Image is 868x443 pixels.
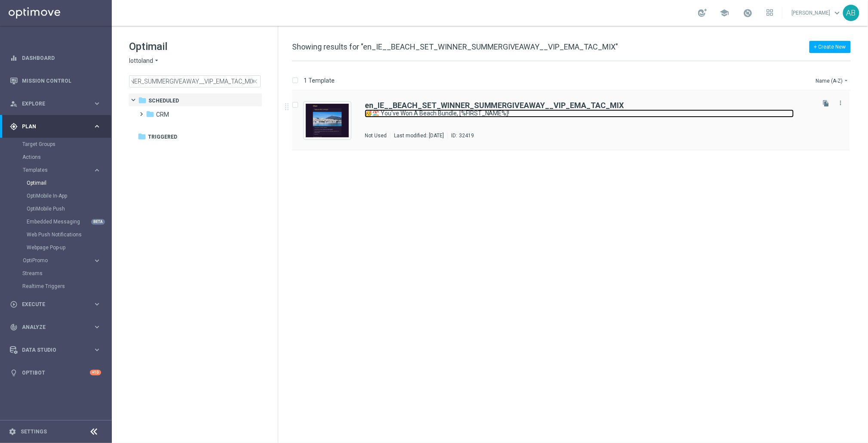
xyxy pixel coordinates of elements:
[720,8,729,18] span: school
[148,97,179,105] span: Scheduled
[283,91,866,150] div: Press SPACE to select this row.
[148,133,177,141] span: Triggered
[153,57,160,65] i: arrow_drop_down
[93,99,101,108] i: keyboard_arrow_right
[10,100,93,108] div: Explore
[23,258,93,263] div: OptiPromo
[22,151,111,164] div: Actions
[156,111,169,118] span: CRM
[27,231,89,238] a: Web Push Notifications
[22,280,111,293] div: Realtime Triggers
[9,77,102,84] button: Mission Control
[93,122,101,130] i: keyboard_arrow_right
[22,270,89,277] a: Streams
[27,218,89,225] a: Embedded Messaging
[27,189,111,202] div: OptiMobile In-App
[10,123,18,130] i: gps_fixed
[93,257,101,265] i: keyboard_arrow_right
[27,180,89,186] a: Optimail
[22,167,102,173] button: Templates keyboard_arrow_right
[22,141,89,148] a: Target Groups
[22,347,93,353] span: Data Studio
[146,110,154,118] i: folder
[22,46,101,69] a: Dashboard
[27,192,89,199] a: OptiMobile In-App
[843,77,850,84] i: arrow_drop_down
[27,244,89,251] a: Webpage Pop-up
[22,283,89,290] a: Realtime Triggers
[447,132,474,139] div: ID:
[129,75,261,87] input: Search Template
[27,177,111,189] div: Optimail
[21,429,47,434] a: Settings
[9,301,102,308] button: play_circle_outline Execute keyboard_arrow_right
[10,361,101,384] div: Optibot
[252,78,259,85] span: close
[837,98,845,108] button: more_vert
[22,124,93,129] span: Plan
[292,42,618,51] span: Showing results for "en_IE__BEACH_SET_WINNER_SUMMERGIVEAWAY__VIP_EMA_TAC_MIX"
[22,257,102,264] button: OptiPromo keyboard_arrow_right
[10,69,101,92] div: Mission Control
[23,167,84,173] span: Templates
[9,123,102,130] button: gps_fixed Plan keyboard_arrow_right
[365,109,814,118] div: 🥳🏖️ You've Won A Beach Bundle, [%FIRST_NAME%]!
[9,369,102,376] button: lightbulb Optibot +10
[22,325,93,330] span: Analyze
[823,100,830,107] i: file_copy
[10,46,101,69] div: Dashboard
[93,300,101,308] i: keyboard_arrow_right
[10,123,93,130] div: Plan
[306,104,349,137] img: 32419.jpeg
[22,154,89,161] a: Actions
[22,254,111,267] div: OptiPromo
[93,346,101,354] i: keyboard_arrow_right
[10,300,93,308] div: Execute
[10,100,18,108] i: person_search
[304,77,335,84] p: 1 Template
[93,166,101,174] i: keyboard_arrow_right
[90,370,101,375] div: +10
[821,98,832,109] button: file_copy
[129,57,160,65] button: lottoland arrow_drop_down
[9,55,102,62] div: equalizer Dashboard
[9,324,102,331] button: track_changes Analyze keyboard_arrow_right
[365,109,794,118] a: 🥳🏖️ You've Won A Beach Bundle, [%FIRST_NAME%]!
[837,99,844,106] i: more_vert
[365,132,387,139] div: Not Used
[27,202,111,215] div: OptiMobile Push
[27,241,111,254] div: Webpage Pop-up
[10,54,18,62] i: equalizer
[9,428,16,436] i: settings
[9,347,102,353] button: Data Studio keyboard_arrow_right
[91,219,105,225] div: BETA
[22,164,111,254] div: Templates
[9,100,102,107] button: person_search Explore keyboard_arrow_right
[365,101,624,110] b: en_IE__BEACH_SET_WINNER_SUMMERGIVEAWAY__VIP_EMA_TAC_MIX
[22,267,111,280] div: Streams
[23,258,84,263] span: OptiPromo
[138,96,147,105] i: folder
[791,6,843,19] a: [PERSON_NAME]keyboard_arrow_down
[10,323,18,331] i: track_changes
[10,323,93,331] div: Analyze
[22,361,90,384] a: Optibot
[129,40,261,53] h1: Optimail
[10,300,18,308] i: play_circle_outline
[391,132,447,139] div: Last modified: [DATE]
[10,369,18,377] i: lightbulb
[129,57,153,65] span: lottoland
[27,205,89,212] a: OptiMobile Push
[843,5,859,21] div: AB
[815,75,851,86] button: Name (A-Z)arrow_drop_down
[138,132,146,141] i: folder
[10,346,93,354] div: Data Studio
